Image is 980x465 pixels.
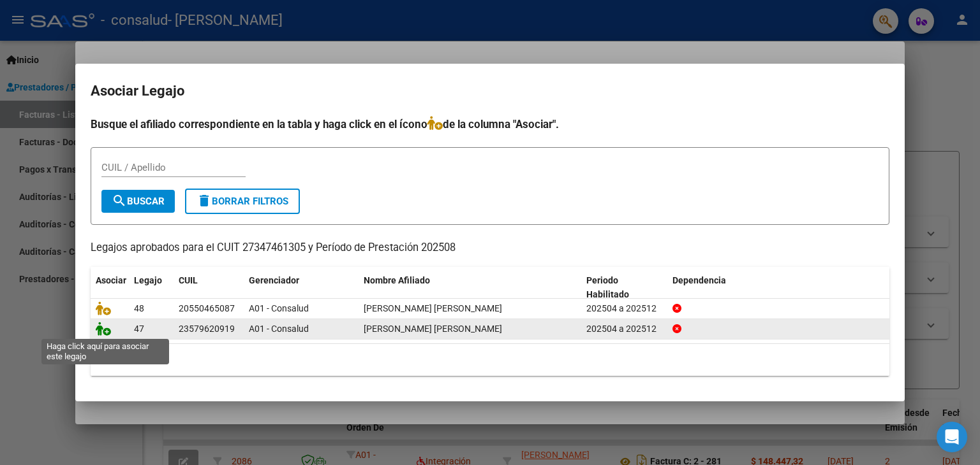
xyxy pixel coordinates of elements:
[134,275,162,285] span: Legajo
[249,275,299,285] span: Gerenciador
[937,422,967,452] div: Open Intercom Messenger
[364,275,430,285] span: Nombre Afiliado
[91,240,889,256] p: Legajos aprobados para el CUIT 27347461305 y Período de Prestación 202508
[91,116,889,132] h4: Busque el afiliado correspondiente en la tabla y haga click en el ícono de la columna "Asociar".
[134,324,144,334] span: 47
[91,267,129,309] datatable-header-cell: Asociar
[101,190,175,213] button: Buscar
[197,193,212,208] mat-icon: delete
[91,79,889,103] h2: Asociar Legajo
[112,196,165,207] span: Buscar
[185,189,300,214] button: Borrar Filtros
[586,322,662,336] div: 202504 a 202512
[586,301,662,316] div: 202504 a 202512
[197,196,288,207] span: Borrar Filtros
[667,267,890,309] datatable-header-cell: Dependencia
[112,193,127,208] mat-icon: search
[364,324,502,334] span: FIGUEREDO JUAN MANUEL
[672,275,726,285] span: Dependencia
[581,267,667,309] datatable-header-cell: Periodo Habilitado
[586,275,629,300] span: Periodo Habilitado
[359,267,581,309] datatable-header-cell: Nombre Afiliado
[249,303,309,313] span: A01 - Consalud
[179,275,198,285] span: CUIL
[244,267,359,309] datatable-header-cell: Gerenciador
[249,324,309,334] span: A01 - Consalud
[364,303,502,313] span: FIGUEREDO FABRICIO BAUTISTA
[134,303,144,313] span: 48
[179,322,235,336] div: 23579620919
[91,344,889,376] div: 2 registros
[129,267,174,309] datatable-header-cell: Legajo
[174,267,244,309] datatable-header-cell: CUIL
[96,275,126,285] span: Asociar
[179,301,235,316] div: 20550465087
